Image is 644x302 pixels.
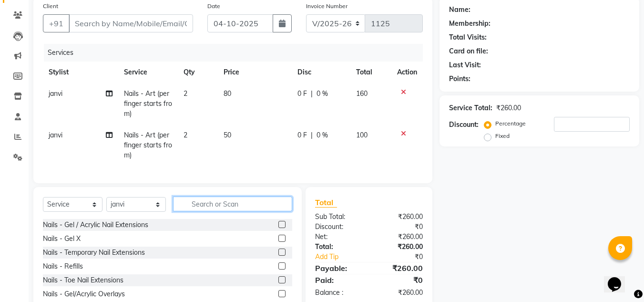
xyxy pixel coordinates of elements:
div: ₹0 [369,222,430,232]
span: 100 [356,131,368,139]
div: Total: [308,242,369,252]
div: ₹260.00 [496,103,521,113]
span: 50 [224,131,231,139]
div: ₹0 [369,274,430,286]
div: ₹260.00 [369,242,430,252]
th: Price [218,62,292,83]
div: Discount: [449,120,479,130]
span: 0 % [317,89,328,99]
span: 160 [356,89,368,98]
div: Nails - Gel / Acrylic Nail Extensions [43,220,148,230]
div: Discount: [308,222,369,232]
span: 2 [184,131,187,139]
th: Total [350,62,392,83]
span: 0 F [297,89,307,99]
span: janvi [49,131,62,139]
div: Net: [308,232,369,242]
th: Service [118,62,178,83]
span: 2 [184,89,187,98]
div: Membership: [449,19,491,29]
label: Percentage [495,119,526,128]
div: ₹260.00 [369,212,430,222]
div: Paid: [308,274,369,286]
span: | [311,89,313,99]
div: Points: [449,74,470,84]
th: Stylist [43,62,118,83]
div: Nails - Refills [43,261,83,271]
span: 80 [224,89,231,98]
a: Add Tip [308,252,379,262]
span: janvi [49,89,62,98]
div: Name: [449,5,470,15]
input: Search or Scan [173,197,292,211]
span: 0 % [317,130,328,140]
div: Card on file: [449,46,488,56]
div: Service Total: [449,103,492,113]
span: | [311,130,313,140]
div: Total Visits: [449,32,487,42]
div: Nails - Temporary Nail Extensions [43,248,145,258]
th: Action [391,62,423,83]
label: Date [207,2,220,10]
div: Nails - Gel X [43,234,81,244]
div: ₹0 [379,252,430,262]
div: Balance : [308,288,369,298]
div: Payable: [308,262,369,274]
div: Services [44,44,430,62]
div: ₹260.00 [369,288,430,298]
div: Sub Total: [308,212,369,222]
label: Invoice Number [306,2,348,10]
th: Qty [178,62,218,83]
input: Search by Name/Mobile/Email/Code [69,14,193,32]
label: Client [43,2,58,10]
div: ₹260.00 [369,262,430,274]
button: +91 [43,14,70,32]
div: ₹260.00 [369,232,430,242]
span: Nails - Art (per finger starts from) [124,89,172,118]
div: Nails - Gel/Acrylic Overlays [43,289,125,299]
iframe: chat widget [604,264,634,292]
div: Last Visit: [449,60,481,70]
span: Total [315,198,337,208]
label: Fixed [495,132,510,140]
span: Nails - Art (per finger starts from) [124,131,172,159]
th: Disc [292,62,350,83]
div: Nails - Toe Nail Extensions [43,275,123,285]
span: 0 F [297,130,307,140]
